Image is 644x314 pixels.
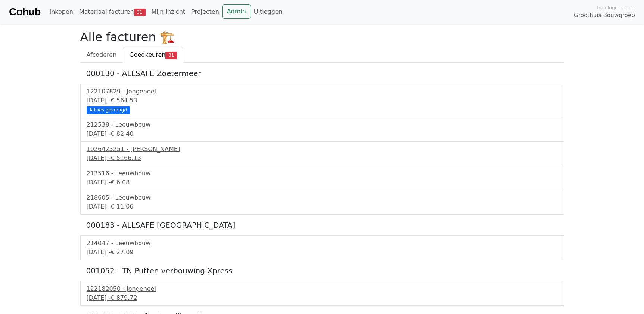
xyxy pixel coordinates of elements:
a: Afcoderen [80,47,123,63]
div: [DATE] - [87,129,558,138]
div: 212538 - Leeuwbouw [87,120,558,129]
span: Afcoderen [87,51,117,58]
span: Ingelogd onder: [597,4,635,11]
div: 122182050 - Jongeneel [87,284,558,293]
span: Groothuis Bouwgroep [574,11,635,20]
a: Cohub [9,3,40,21]
a: 1026423251 - [PERSON_NAME][DATE] -€ 5166.13 [87,145,558,163]
span: € 879.72 [111,294,137,301]
a: Admin [222,4,251,19]
a: Projecten [188,4,222,19]
a: 218605 - Leeuwbouw[DATE] -€ 11.06 [87,193,558,211]
span: Goedkeuren [129,51,165,58]
span: € 11.06 [111,203,133,210]
a: Goedkeuren31 [123,47,183,63]
div: [DATE] - [87,202,558,211]
h5: 000130 - ALLSAFE Zoetermeer [86,69,558,78]
h5: 000183 - ALLSAFE [GEOGRAPHIC_DATA] [86,221,558,230]
span: € 82.40 [111,130,133,137]
a: 122182050 - Jongeneel[DATE] -€ 879.72 [87,284,558,302]
div: [DATE] - [87,96,558,105]
a: 212538 - Leeuwbouw[DATE] -€ 82.40 [87,120,558,138]
a: 213516 - Leeuwbouw[DATE] -€ 6.08 [87,169,558,187]
span: 31 [165,52,177,59]
div: [DATE] - [87,248,558,257]
span: € 27.09 [111,249,133,256]
a: Mijn inzicht [149,4,189,19]
div: 214047 - Leeuwbouw [87,239,558,248]
a: 122107829 - Jongeneel[DATE] -€ 564.53 Advies gevraagd [87,87,558,113]
div: Advies gevraagd [87,106,130,114]
a: Uitloggen [251,4,286,19]
div: [DATE] - [87,178,558,187]
a: Inkopen [46,4,76,19]
span: € 564.53 [111,97,137,104]
h2: Alle facturen 🏗️ [80,30,564,44]
div: [DATE] - [87,154,558,163]
span: 31 [134,9,146,16]
div: 218605 - Leeuwbouw [87,193,558,202]
div: 1026423251 - [PERSON_NAME] [87,145,558,154]
div: [DATE] - [87,293,558,302]
span: € 6.08 [111,179,130,186]
div: 122107829 - Jongeneel [87,87,558,96]
a: Materiaal facturen31 [76,4,149,19]
span: € 5166.13 [111,154,141,161]
div: 213516 - Leeuwbouw [87,169,558,178]
a: 214047 - Leeuwbouw[DATE] -€ 27.09 [87,239,558,257]
h5: 001052 - TN Putten verbouwing Xpress [86,266,558,275]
